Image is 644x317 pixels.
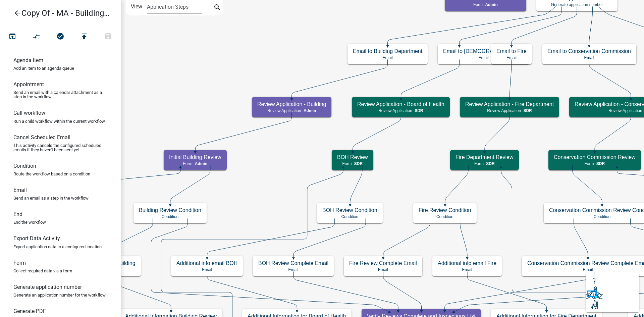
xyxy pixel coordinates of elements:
p: Email [353,55,422,60]
button: search [212,3,223,13]
button: Auto Layout [24,30,48,44]
p: Collect required data via a form [13,269,72,273]
button: Test Workflow [0,30,24,44]
p: Email [496,55,527,60]
h6: Export Data Activity [13,235,60,242]
h5: Fire Review Complete Email [349,260,417,266]
p: Email [443,55,524,60]
h6: Email [13,187,27,193]
span: Admin [485,2,497,7]
span: Admin [195,161,207,166]
i: search [213,3,221,13]
button: No problems [48,30,72,44]
h5: BOH Review Condition [322,207,377,213]
p: Email [547,55,631,60]
h5: Fire Review Condition [419,207,471,213]
div: Workflow actions [0,30,120,46]
i: publish [80,32,88,42]
i: save [104,32,112,42]
span: SDR [523,108,532,113]
h6: Appointment [13,81,44,88]
h5: Additional info email Fire [438,260,496,266]
p: Form - [337,161,368,166]
i: open_in_browser [8,32,16,42]
p: Email [438,267,496,272]
h5: Building Review Condition [139,207,201,213]
span: SDR [596,161,605,166]
p: Review Application - [357,108,444,113]
p: Route the workflow based on a condition [13,172,90,176]
p: Form - [450,2,521,7]
p: Form - [169,161,221,166]
h5: BOH Review Complete Email [258,260,328,266]
p: Add an item to an agenda queue [13,66,74,70]
p: Generate an application number for the workflow [13,293,106,297]
p: This activity cancels the configured scheduled emails if they haven't been sent yet. [13,143,107,152]
h5: Fire Department Review [455,154,514,160]
p: Run a child workflow within the current workflow [13,119,105,123]
i: check_circle [56,32,64,42]
p: Email [349,267,417,272]
a: Copy Of - MA - Building Permit (Orig) [5,5,110,21]
p: Email [176,267,237,272]
p: Send an email as a step in the workflow [13,196,89,200]
span: SDR [486,161,494,166]
span: Admin [304,108,316,113]
h5: Conservation Commission Review [554,154,636,160]
p: End the workflow [13,220,46,224]
h5: Email to Conservation Commission [547,48,631,54]
button: Save [96,30,120,44]
h5: Review Application - Building [257,101,326,107]
p: Condition [322,214,377,219]
p: Review Application - [465,108,554,113]
h5: Email to Fire [496,48,527,54]
h5: Initial Building Review [169,154,221,160]
h6: Form [13,260,26,266]
p: Review Application - [257,108,326,113]
button: Publish [72,30,96,44]
h6: Condition [13,163,36,169]
h6: Cancel Scheduled Email [13,134,70,141]
p: Condition [139,214,201,219]
h6: Generate PDF [13,308,46,314]
h5: Email to [DEMOGRAPHIC_DATA] [443,48,524,54]
h6: End [13,211,22,217]
span: SDR [354,161,363,166]
i: compare_arrows [33,32,41,42]
p: Email [258,267,328,272]
p: Send an email with a calendar attachment as a step in the workflow [13,90,107,99]
h6: Call workflow [13,110,45,116]
p: Export application data to a configured location [13,245,102,249]
span: SDR [415,108,423,113]
h6: Generate application number [13,284,82,290]
h5: Review Application - Fire Department [465,101,554,107]
h5: Email to Building Department [353,48,422,54]
p: Form - [554,161,636,166]
h5: BOH Review [337,154,368,160]
i: arrow_back [13,9,21,18]
p: Condition [419,214,471,219]
h5: Review Application - Board of Health [357,101,444,107]
p: Form - [455,161,514,166]
h5: Additional info email BOH [176,260,237,266]
h6: Agenda item [13,57,43,63]
p: Generate application number [542,2,612,7]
